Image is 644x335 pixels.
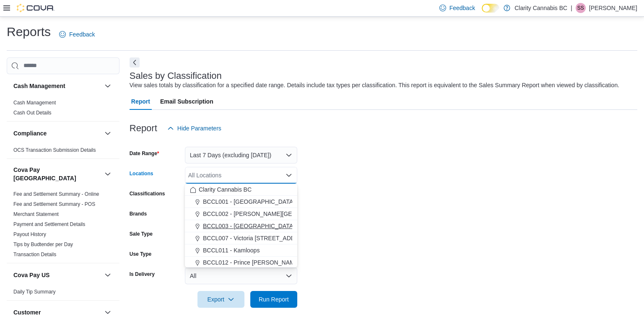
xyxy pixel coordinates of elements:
[286,172,292,179] button: Close list of options
[577,3,584,13] span: SS
[185,232,297,244] button: BCCL007 - Victoria [STREET_ADDRESS]
[13,242,73,247] a: Tips by Budtender per Day
[197,291,244,308] button: Export
[13,231,46,237] a: Payout History
[103,81,113,91] button: Cash Management
[103,128,113,138] button: Compliance
[589,3,637,13] p: [PERSON_NAME]
[103,270,113,280] button: Cova Pay US
[203,291,239,308] span: Export
[13,251,56,258] span: Transaction Details
[17,4,55,12] img: Cova
[13,82,65,90] h3: Cash Management
[13,191,99,197] a: Fee and Settlement Summary - Online
[13,147,96,153] span: OCS Transaction Submission Details
[203,246,260,254] span: BCCL011 - Kamloops
[203,210,343,218] span: BCCL002 - [PERSON_NAME][GEOGRAPHIC_DATA]
[160,93,213,110] span: Email Subscription
[130,150,159,157] label: Date Range
[13,129,101,138] button: Compliance
[130,81,619,90] div: View sales totals by classification for a specified date range. Details include tax types per cla...
[69,30,95,39] span: Feedback
[576,3,586,13] div: Silena Sparrow
[250,291,297,308] button: Run Report
[482,4,499,13] input: Dark Mode
[13,211,59,217] a: Merchant Statement
[203,234,313,242] span: BCCL007 - Victoria [STREET_ADDRESS]
[130,210,147,217] label: Brands
[203,258,300,267] span: BCCL012 - Prince [PERSON_NAME]
[7,189,119,263] div: Cova Pay [GEOGRAPHIC_DATA]
[13,231,46,238] span: Payout History
[13,221,85,227] a: Payment and Settlement Details
[203,222,295,230] span: BCCL003 - [GEOGRAPHIC_DATA]
[185,184,297,281] div: Choose from the following options
[13,129,47,138] h3: Compliance
[13,201,95,208] span: Fee and Settlement Summary - POS
[185,208,297,220] button: BCCL002 - [PERSON_NAME][GEOGRAPHIC_DATA]
[130,170,153,177] label: Locations
[13,252,56,257] a: Transaction Details
[130,251,151,257] label: Use Type
[13,191,99,197] span: Fee and Settlement Summary - Online
[185,184,297,196] button: Clarity Cannabis BC
[259,295,289,304] span: Run Report
[185,267,297,284] button: All
[7,98,119,121] div: Cash Management
[449,4,475,12] span: Feedback
[199,185,252,194] span: Clarity Cannabis BC
[131,93,150,110] span: Report
[13,99,56,106] span: Cash Management
[13,82,101,90] button: Cash Management
[514,3,567,13] p: Clarity Cannabis BC
[13,201,95,207] a: Fee and Settlement Summary - POS
[56,26,98,43] a: Feedback
[7,145,119,158] div: Compliance
[13,241,73,248] span: Tips by Budtender per Day
[7,287,119,300] div: Cova Pay US
[103,169,113,179] button: Cova Pay [GEOGRAPHIC_DATA]
[130,231,153,237] label: Sale Type
[13,100,56,106] a: Cash Management
[185,244,297,257] button: BCCL011 - Kamloops
[185,257,297,269] button: BCCL012 - Prince [PERSON_NAME]
[185,220,297,232] button: BCCL003 - [GEOGRAPHIC_DATA]
[13,271,101,279] button: Cova Pay US
[130,123,157,133] h3: Report
[13,166,101,182] button: Cova Pay [GEOGRAPHIC_DATA]
[177,124,221,132] span: Hide Parameters
[13,271,49,279] h3: Cova Pay US
[130,190,165,197] label: Classifications
[13,147,96,153] a: OCS Transaction Submission Details
[130,57,140,68] button: Next
[103,307,113,317] button: Customer
[130,271,155,278] label: Is Delivery
[13,308,41,317] h3: Customer
[203,197,295,206] span: BCCL001 - [GEOGRAPHIC_DATA]
[7,23,51,40] h1: Reports
[164,120,225,137] button: Hide Parameters
[13,110,52,116] a: Cash Out Details
[571,3,572,13] p: |
[185,147,297,164] button: Last 7 Days (excluding [DATE])
[185,196,297,208] button: BCCL001 - [GEOGRAPHIC_DATA]
[130,71,222,81] h3: Sales by Classification
[13,109,52,116] span: Cash Out Details
[13,289,56,295] a: Daily Tip Summary
[13,308,101,317] button: Customer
